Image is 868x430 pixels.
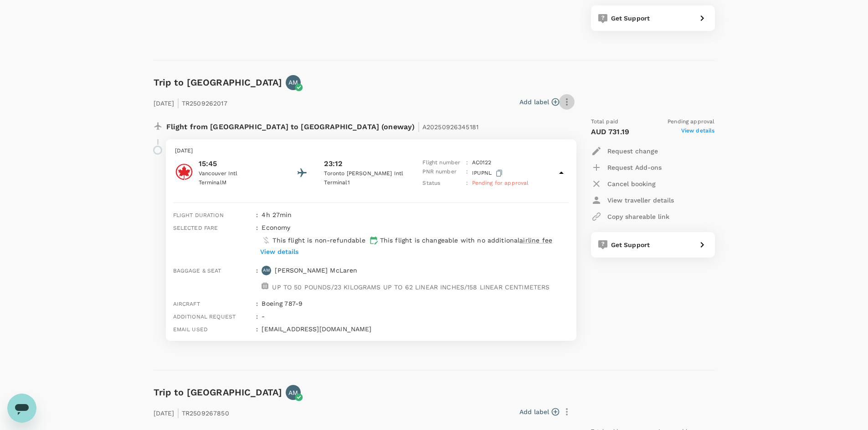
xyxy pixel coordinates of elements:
p: View details [260,247,298,256]
span: Email used [173,326,208,333]
p: 15:45 [199,158,281,169]
p: AC 0122 [472,158,492,167]
p: : [466,158,468,167]
span: Baggage & seat [173,268,221,274]
p: Flight from [GEOGRAPHIC_DATA] to [GEOGRAPHIC_DATA] (oneway) [166,117,479,134]
p: Toronto [PERSON_NAME] Intl [324,169,406,178]
div: : [252,262,258,295]
span: Total paid [591,117,619,126]
span: | [177,96,180,109]
button: View details [258,245,301,258]
button: Request Add-ons [591,159,662,176]
p: : [466,179,468,188]
div: : [252,207,258,219]
div: : [252,321,258,334]
p: UP TO 50 POUNDS/23 KILOGRAMS UP TO 62 LINEAR INCHES/158 LINEAR CENTIMETERS [272,283,550,292]
span: airline fee [519,237,552,244]
span: | [417,120,420,133]
div: : [252,308,258,321]
p: AM [263,267,270,273]
p: Request change [607,147,658,156]
span: Get Support [611,241,650,248]
p: Flight number [422,158,462,167]
p: [PERSON_NAME] McLaren [275,266,357,275]
button: Copy shareable link [591,208,669,225]
p: IPUPNL [472,167,504,179]
h6: Trip to [GEOGRAPHIC_DATA] [154,385,282,400]
p: Terminal 1 [324,178,406,187]
p: This flight is changeable with no additional [380,236,552,245]
p: [DATE] TR2509267850 [154,404,229,420]
div: : [252,295,258,308]
button: View traveller details [591,192,674,208]
span: Selected fare [173,225,218,231]
p: Status [422,179,462,188]
iframe: Button to launch messaging window [7,394,36,423]
img: Air Canada [175,163,193,181]
p: View traveller details [607,196,674,205]
p: [DATE] [175,147,567,156]
p: Terminal M [199,178,281,187]
span: Pending approval [668,117,714,126]
span: | [177,406,180,419]
p: 4h 27min [262,210,569,219]
p: Cancel booking [607,179,656,188]
img: baggage-icon [262,283,268,289]
p: Request Add-ons [607,163,662,172]
p: AM [288,78,298,87]
span: Aircraft [173,301,200,307]
span: Get Support [611,15,650,22]
p: Copy shareable link [607,212,669,221]
div: : [252,219,258,262]
button: Cancel booking [591,176,656,192]
span: View details [681,126,715,137]
button: Add label [519,407,559,416]
p: PNR number [422,167,462,179]
p: [DATE] TR2509262017 [154,94,227,110]
span: Flight duration [173,212,224,218]
div: Boeing 787-9 [258,295,569,308]
p: This flight is non-refundable [272,236,365,245]
p: AUD 731.19 [591,126,630,137]
div: - [258,308,569,321]
p: AM [288,388,298,397]
button: Add label [519,97,559,106]
button: Request change [591,143,658,159]
span: Additional request [173,314,236,320]
span: Pending for approval [472,180,529,186]
p: Vancouver Intl [199,169,281,178]
p: economy [262,223,290,232]
p: [EMAIL_ADDRESS][DOMAIN_NAME] [262,324,569,334]
span: A20250926345181 [422,123,478,131]
p: : [466,167,468,179]
p: 23:12 [324,158,342,169]
h6: Trip to [GEOGRAPHIC_DATA] [154,75,282,90]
